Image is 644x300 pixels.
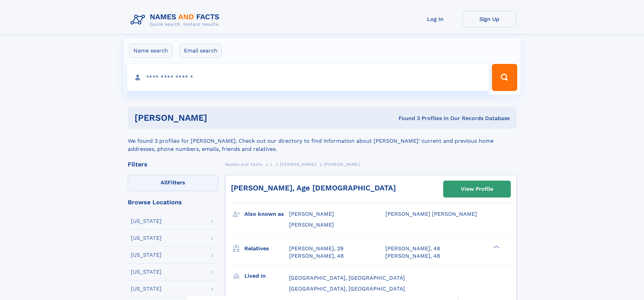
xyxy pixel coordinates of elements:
[128,129,517,153] div: We found 3 profiles for [PERSON_NAME]. Check out our directory to find information about [PERSON_...
[127,64,489,91] input: search input
[135,114,303,122] h1: [PERSON_NAME]
[161,179,168,186] span: All
[128,161,218,167] div: Filters
[270,160,272,168] a: J
[408,11,462,27] a: Log In
[280,160,316,168] a: [PERSON_NAME]
[128,199,218,205] div: Browse Locations
[303,115,510,122] div: Found 3 Profiles In Our Records Database
[131,286,162,292] div: [US_STATE]
[131,252,162,258] div: [US_STATE]
[289,285,405,292] span: [GEOGRAPHIC_DATA], [GEOGRAPHIC_DATA]
[289,211,334,217] span: [PERSON_NAME]
[444,181,510,197] a: View Profile
[131,235,162,241] div: [US_STATE]
[131,269,162,275] div: [US_STATE]
[492,64,517,91] button: Search Button
[289,252,344,260] a: [PERSON_NAME], 48
[131,218,162,224] div: [US_STATE]
[180,44,222,58] label: Email search
[129,44,172,58] label: Name search
[270,162,272,167] span: J
[128,175,218,191] label: Filters
[324,162,360,167] span: [PERSON_NAME]
[244,243,289,254] h3: Relatives
[244,208,289,220] h3: Also known as
[289,222,334,228] span: [PERSON_NAME]
[385,245,440,252] a: [PERSON_NAME], 48
[462,11,517,27] a: Sign Up
[289,275,405,281] span: [GEOGRAPHIC_DATA], [GEOGRAPHIC_DATA]
[280,162,316,167] span: [PERSON_NAME]
[231,184,396,192] a: [PERSON_NAME], Age [DEMOGRAPHIC_DATA]
[385,211,477,217] span: [PERSON_NAME] [PERSON_NAME]
[244,270,289,282] h3: Lived in
[385,252,440,260] a: [PERSON_NAME], 48
[461,181,493,197] div: View Profile
[289,245,343,252] a: [PERSON_NAME], 29
[225,160,262,168] a: Names and Facts
[492,245,500,249] div: ❯
[128,11,225,29] img: Logo Names and Facts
